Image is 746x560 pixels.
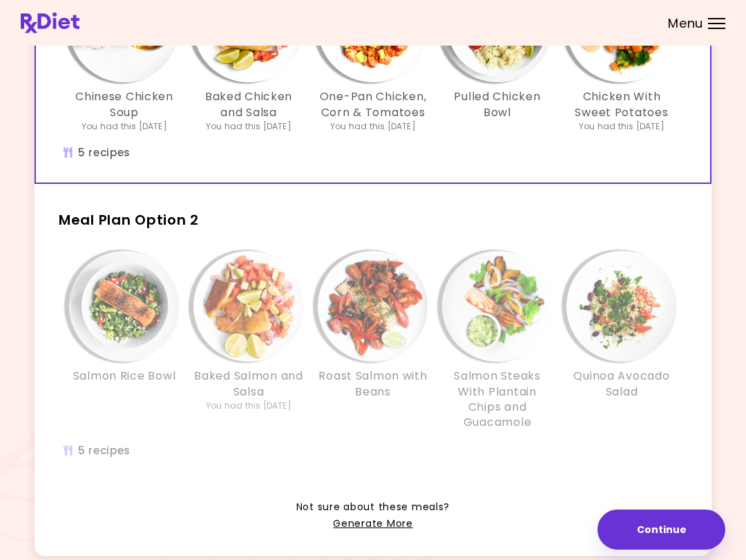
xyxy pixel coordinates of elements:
div: Info - Roast Salmon with Beans - Meal Plan Option 2 [311,251,435,431]
div: Info - Quinoa Avocado Salad - Meal Plan Option 2 [559,251,684,431]
span: Meal Plan Option 2 [59,210,199,230]
h3: Chinese Chicken Soup [69,89,180,120]
span: Not sure about these meals? [296,499,450,516]
h3: Salmon Steaks With Plantain Chips and Guacamole [442,368,553,431]
span: Menu [668,17,703,30]
div: Info - Baked Salmon and Salsa - Meal Plan Option 2 [186,251,311,431]
img: RxDiet [21,12,79,33]
h3: One-Pan Chicken, Corn & Tomatoes [318,89,428,120]
h3: Baked Salmon and Salsa [193,368,304,400]
div: You had this [DATE] [206,120,291,133]
div: Info - Salmon Steaks With Plantain Chips and Guacamole - Meal Plan Option 2 [435,251,559,431]
a: Generate More [333,516,412,532]
div: You had this [DATE] [206,400,291,412]
div: Info - Salmon Rice Bowl - Meal Plan Option 2 [62,251,186,431]
h3: Salmon Rice Bowl [73,368,176,384]
div: You had this [DATE] [330,120,416,133]
h3: Baked Chicken and Salsa [193,89,304,120]
h3: Quinoa Avocado Salad [566,368,677,400]
button: Continue [597,510,725,550]
h3: Pulled Chicken Bowl [442,89,553,120]
h3: Roast Salmon with Beans [318,368,428,400]
h3: Chicken With Sweet Potatoes [566,89,677,120]
div: You had this [DATE] [82,120,167,133]
div: You had this [DATE] [579,120,664,133]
